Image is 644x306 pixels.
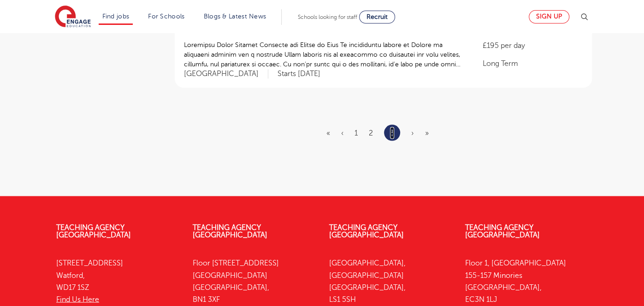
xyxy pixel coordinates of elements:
a: First [326,129,330,137]
img: Engage Education [55,6,91,29]
span: › [411,129,414,137]
a: Find Us Here [56,295,99,303]
a: For Schools [148,13,184,20]
span: [GEOGRAPHIC_DATA] [184,69,268,79]
p: Loremipsu Dolor Sitamet Consecte adi Elitse do Eius Te incididuntu labore et Dolore ma aliquaeni ... [184,40,465,69]
a: 1 [354,129,358,137]
a: Recruit [359,11,395,24]
a: Teaching Agency [GEOGRAPHIC_DATA] [329,223,404,239]
p: Starts [DATE] [278,69,320,79]
p: £195 per day [483,40,582,51]
a: Sign up [529,10,569,24]
a: Teaching Agency [GEOGRAPHIC_DATA] [465,223,540,239]
a: 3 [390,127,394,139]
a: Teaching Agency [GEOGRAPHIC_DATA] [193,223,267,239]
a: Blogs & Latest News [204,13,266,20]
span: Recruit [366,13,388,20]
a: 2 [369,129,373,137]
span: Schools looking for staff [298,14,357,20]
p: Long Term [483,58,582,69]
a: Previous [341,129,343,137]
a: Find jobs [102,13,130,20]
a: Teaching Agency [GEOGRAPHIC_DATA] [56,223,131,239]
span: » [425,129,429,137]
